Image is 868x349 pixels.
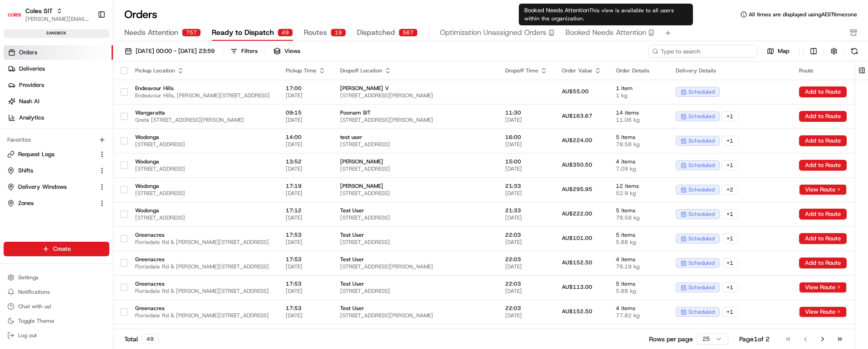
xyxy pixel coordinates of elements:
span: 5.88 kg [616,287,661,295]
button: View Route [799,282,847,293]
span: scheduled [688,137,715,144]
button: Shifts [4,163,109,178]
div: 567 [399,29,418,37]
div: Booked Needs Attention [519,4,693,25]
div: Route [799,67,847,74]
span: [DATE] [505,239,547,246]
span: Endeavour Hills, [PERSON_NAME][STREET_ADDRESS] [135,92,271,99]
span: Test User [340,280,491,287]
span: scheduled [688,259,715,267]
a: 💻API Documentation [73,128,149,144]
button: Zones [4,196,109,210]
span: 21:33 [505,207,547,214]
div: + 1 [722,307,738,317]
span: 77.82 kg [616,312,661,319]
span: Booked Needs Attention [566,27,646,38]
span: 11:30 [505,109,547,116]
span: Ready to Dispatch [212,27,274,38]
span: Greta [STREET_ADDRESS][PERSON_NAME] [135,116,271,124]
span: [DATE] 00:00 - [DATE] 23:59 [136,47,215,55]
span: 5.88 kg [616,239,661,246]
span: 52.9 kg [616,190,661,197]
input: Clear [24,58,150,68]
span: 17:53 [286,231,326,239]
div: 📗 [9,132,16,139]
span: 5 items [616,207,661,214]
a: Nash AI [4,94,113,109]
span: 14 items [616,109,661,116]
div: + 2 [722,185,738,195]
span: scheduled [688,88,715,96]
div: + 1 [722,258,738,268]
span: AU$224.00 [562,137,592,144]
span: Analytics [19,114,44,122]
span: 5 items [616,134,661,141]
span: [DATE] [286,239,326,246]
span: 17:12 [286,207,326,214]
span: This view is available to all users within the organization. [524,7,674,22]
span: 78.58 kg [616,141,661,148]
div: 💻 [77,132,84,139]
span: 13:52 [286,158,326,165]
span: Test User [340,207,491,214]
span: Views [284,47,300,55]
span: Deliveries [19,65,45,73]
span: [DATE] [286,214,326,221]
span: [STREET_ADDRESS] [135,214,271,221]
span: [DATE] [505,165,547,172]
span: Providers [19,81,44,89]
span: [DATE] [505,214,547,221]
span: Log out [18,332,37,339]
div: + 1 [722,111,738,121]
span: [STREET_ADDRESS] [340,165,491,172]
span: AU$55.00 [562,88,589,95]
span: scheduled [688,186,715,193]
button: Delivery Windows [4,180,109,194]
span: [STREET_ADDRESS][PERSON_NAME] [340,312,491,319]
button: Views [269,45,304,57]
div: sandbox [4,29,109,38]
span: Delivery Windows [18,183,67,191]
a: Orders [4,45,113,60]
span: 15:00 [505,158,547,165]
span: Map [778,47,790,55]
span: 78.19 kg [616,263,661,270]
button: Add to Route [799,209,847,220]
div: Order Details [616,67,661,74]
span: 4 items [616,305,661,312]
div: Dropoff Time [505,67,547,74]
div: Order Value [562,67,601,74]
span: Wodonga [135,182,271,190]
img: Coles SIT [7,7,22,22]
span: Poonam SIT [340,109,491,116]
span: Notifications [18,288,50,296]
span: 4 items [616,256,661,263]
span: scheduled [688,162,715,169]
button: Map [761,46,795,57]
span: scheduled [688,235,715,242]
button: [PERSON_NAME][EMAIL_ADDRESS][PERSON_NAME][PERSON_NAME][DOMAIN_NAME] [25,15,90,23]
button: Chat with us! [4,300,109,313]
span: [DATE] [286,92,326,99]
span: [DATE] [286,141,326,148]
span: [DATE] [286,116,326,124]
div: 49 [141,334,159,344]
div: Pickup Location [135,67,271,74]
span: Greenacres [135,256,271,263]
span: 5 items [616,280,661,287]
span: [STREET_ADDRESS] [340,287,491,295]
span: 21:33 [505,182,547,190]
h1: Orders [124,7,157,22]
span: 16:00 [505,134,547,141]
button: Coles SIT [25,6,53,15]
button: View Route [799,184,847,195]
span: Nash AI [19,97,39,105]
span: 5 items [616,231,661,239]
div: Dropoff Location [340,67,491,74]
span: Shifts [18,167,33,175]
span: [STREET_ADDRESS] [135,141,271,148]
button: [DATE] 00:00 - [DATE] 23:59 [121,45,219,57]
span: [DATE] [505,263,547,270]
button: Refresh [848,45,861,57]
div: + 1 [722,160,738,170]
